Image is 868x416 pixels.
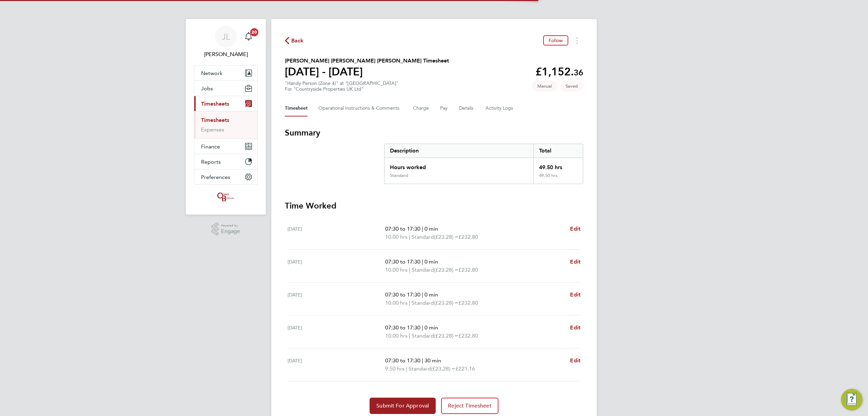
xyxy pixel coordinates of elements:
[570,291,580,298] span: Edit
[201,101,229,107] span: Timesheets
[533,144,583,158] div: Total
[431,365,455,372] span: (£23.28) =
[533,173,583,184] div: 49.50 hrs
[385,357,420,364] span: 07:30 to 17:30
[422,258,423,265] span: |
[570,357,580,364] span: Edit
[384,144,583,184] div: Summary
[385,324,420,331] span: 07:30 to 17:30
[571,35,583,46] button: Timesheets Menu
[376,402,429,409] span: Submit For Approval
[409,332,410,339] span: |
[543,35,568,46] button: Follow
[458,300,478,306] span: £232.80
[409,234,410,240] span: |
[425,324,438,331] span: 0 min
[288,258,385,274] div: [DATE]
[212,223,240,236] a: Powered byEngage
[285,36,304,45] button: Back
[441,398,498,414] button: Reject Timesheet
[425,225,438,232] span: 0 min
[201,159,221,165] span: Reports
[409,300,410,306] span: |
[422,357,423,364] span: |
[570,258,580,265] span: Edit
[384,158,533,173] div: Hours worked
[385,332,408,339] span: 10.00 hrs
[216,192,236,202] img: oneillandbrennan-logo-retina.png
[406,365,407,372] span: |
[201,174,230,180] span: Preferences
[201,126,224,133] a: Expenses
[422,225,423,232] span: |
[194,192,258,202] a: Go to home page
[458,332,478,339] span: £232.80
[242,26,255,48] a: 20
[194,111,257,139] div: Timesheets
[285,127,583,414] section: Timesheet
[425,258,438,265] span: 0 min
[194,139,257,154] button: Finance
[385,365,405,372] span: 9.50 hrs
[434,300,458,306] span: (£23.28) =
[413,100,429,116] button: Charge
[186,19,266,215] nav: Main navigation
[560,80,583,92] span: This timesheet is Saved.
[434,234,458,240] span: (£23.28) =
[570,258,580,266] a: Edit
[385,267,408,273] span: 10.00 hrs
[412,332,434,340] span: Standard
[570,225,580,233] a: Edit
[385,225,420,232] span: 07:30 to 17:30
[194,50,258,58] span: Jordan Lee
[194,66,257,80] button: Network
[194,96,257,111] button: Timesheets
[194,26,258,58] a: JL[PERSON_NAME]
[440,100,448,116] button: Pay
[385,291,420,298] span: 07:30 to 17:30
[841,389,863,411] button: Engage Resource Center
[285,86,398,92] div: For "Countryside Properties UK Ltd"
[570,324,580,331] span: Edit
[194,169,257,184] button: Preferences
[221,223,240,229] span: Powered by
[384,144,533,158] div: Description
[458,234,478,240] span: £232.80
[222,32,230,41] span: JL
[285,57,449,65] h2: [PERSON_NAME] [PERSON_NAME] [PERSON_NAME] Timesheet
[412,233,434,241] span: Standard
[434,267,458,273] span: (£23.28) =
[201,85,213,92] span: Jobs
[459,100,475,116] button: Details
[532,80,557,92] span: This timesheet was manually created.
[318,100,402,116] button: Operational Instructions & Comments
[409,365,431,373] span: Standard
[194,154,257,169] button: Reports
[288,225,385,241] div: [DATE]
[570,225,580,232] span: Edit
[434,332,458,339] span: (£23.28) =
[535,65,583,78] app-decimal: £1,152.
[285,65,449,78] h1: [DATE] - [DATE]
[385,300,408,306] span: 10.00 hrs
[285,200,583,211] h3: Time Worked
[221,229,240,234] span: Engage
[194,81,257,96] button: Jobs
[285,100,308,116] button: Timesheet
[549,37,563,43] span: Follow
[425,291,438,298] span: 0 min
[285,80,398,92] div: "Handy Person (Zone 4)" at "[GEOGRAPHIC_DATA]"
[385,258,420,265] span: 07:30 to 17:30
[412,299,434,307] span: Standard
[412,266,434,274] span: Standard
[533,158,583,173] div: 49.50 hrs
[288,357,385,373] div: [DATE]
[486,100,514,116] button: Activity Logs
[288,324,385,340] div: [DATE]
[422,291,423,298] span: |
[385,234,408,240] span: 10.00 hrs
[448,402,492,409] span: Reject Timesheet
[250,28,258,36] span: 20
[425,357,441,364] span: 30 min
[570,357,580,365] a: Edit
